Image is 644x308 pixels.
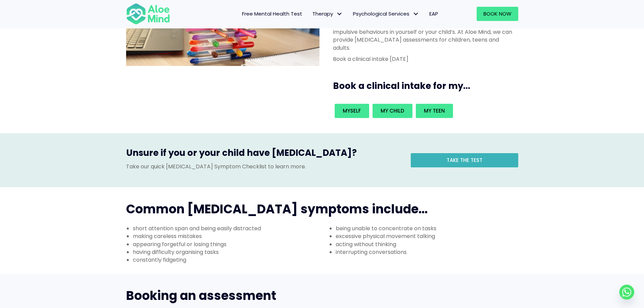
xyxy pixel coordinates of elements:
[348,7,424,21] a: Psychological ServicesPsychological Services: submenu
[333,102,514,120] div: Book an intake for my...
[242,10,302,17] span: Free Mental Health Test
[333,55,514,63] p: Book a clinical intake [DATE]
[411,9,421,19] span: Psychological Services: submenu
[619,285,634,300] a: Whatsapp
[424,107,445,114] span: My teen
[381,107,404,114] span: My child
[373,104,412,118] a: My child
[336,224,525,232] li: being unable to concentrate on tasks
[133,224,322,232] li: short attention span and being easily distracted
[336,248,525,256] li: interrupting conversations
[133,232,322,240] li: making careless mistakes
[179,7,443,21] nav: Menu
[133,240,322,248] li: appearing forgetful or losing things
[353,10,419,17] span: Psychological Services
[335,9,344,19] span: Therapy: submenu
[126,3,170,25] img: Aloe mind Logo
[336,240,525,248] li: acting without thinking
[126,287,276,304] span: Booking an assessment
[126,200,428,218] span: Common [MEDICAL_DATA] symptoms include...
[237,7,307,21] a: Free Mental Health Test
[483,10,511,17] span: Book Now
[126,147,401,162] h3: Unsure if you or your child have [MEDICAL_DATA]?
[126,163,401,170] p: Take our quick [MEDICAL_DATA] Symptom Checklist to learn more.
[133,248,322,256] li: having difficulty organising tasks
[307,7,348,21] a: TherapyTherapy: submenu
[312,10,343,17] span: Therapy
[416,104,453,118] a: My teen
[333,80,521,92] h3: Book a clinical intake for my...
[333,13,514,52] p: A comprehensive [MEDICAL_DATA] assessment to finally understand the root cause of concentration p...
[447,157,482,164] span: Take the test
[477,7,518,21] a: Book Now
[429,10,438,17] span: EAP
[424,7,443,21] a: EAP
[336,232,525,240] li: excessive physical movement talking
[335,104,369,118] a: Myself
[343,107,361,114] span: Myself
[411,153,518,167] a: Take the test
[133,256,322,264] li: constantly fidgeting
